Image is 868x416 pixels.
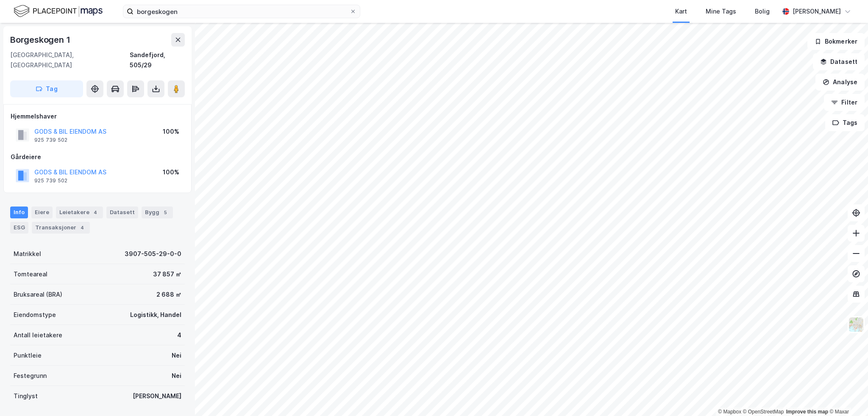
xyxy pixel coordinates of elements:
[130,50,185,70] div: Sandefjord, 505/29
[10,33,72,47] div: Borgeskogen 1
[718,409,741,415] a: Mapbox
[133,391,181,401] div: [PERSON_NAME]
[14,350,42,361] div: Punktleie
[825,114,865,131] button: Tags
[14,330,62,340] div: Antall leietakere
[807,33,865,50] button: Bokmerker
[10,207,28,218] div: Info
[10,50,130,70] div: [GEOGRAPHIC_DATA], [GEOGRAPHIC_DATA]
[177,330,181,340] div: 4
[813,53,865,70] button: Datasett
[706,6,736,17] div: Mine Tags
[34,177,67,184] div: 925 739 502
[163,127,179,137] div: 100%
[11,152,184,162] div: Gårdeiere
[14,249,41,259] div: Matrikkel
[125,249,181,259] div: 3907-505-29-0-0
[10,80,83,97] button: Tag
[11,111,184,121] div: Hjemmelshaver
[826,375,868,416] div: Kontrollprogram for chat
[14,371,47,381] div: Festegrunn
[14,269,47,279] div: Tomteareal
[32,222,90,234] div: Transaksjoner
[153,269,181,279] div: 37 857 ㎡
[106,207,138,218] div: Datasett
[815,74,865,91] button: Analyse
[826,375,868,416] iframe: Chat Widget
[824,94,865,111] button: Filter
[172,350,181,361] div: Nei
[793,6,841,17] div: [PERSON_NAME]
[142,207,173,218] div: Bygg
[134,5,350,18] input: Søk på adresse, matrikkel, gårdeiere, leietakere eller personer
[743,409,784,415] a: OpenStreetMap
[56,207,103,218] div: Leietakere
[14,4,103,19] img: logo.f888ab2527a4732fd821a326f86c7f29.svg
[91,208,100,217] div: 4
[786,409,828,415] a: Improve this map
[31,207,53,218] div: Eiere
[675,6,687,17] div: Kart
[10,222,28,234] div: ESG
[34,137,67,143] div: 925 739 502
[130,310,181,320] div: Logistikk, Handel
[14,289,62,300] div: Bruksareal (BRA)
[848,317,864,333] img: Z
[14,310,56,320] div: Eiendomstype
[755,6,770,17] div: Bolig
[172,371,181,381] div: Nei
[156,289,181,300] div: 2 688 ㎡
[163,167,179,177] div: 100%
[14,391,38,401] div: Tinglyst
[78,223,86,232] div: 4
[161,208,170,217] div: 5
